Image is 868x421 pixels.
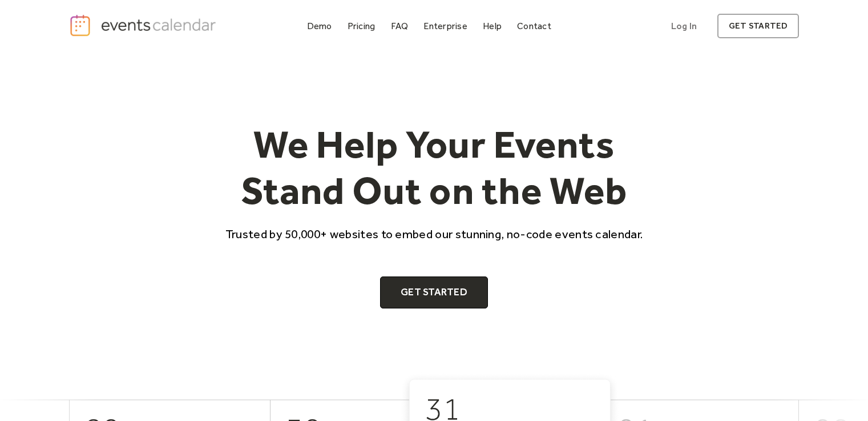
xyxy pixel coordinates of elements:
[660,14,708,38] a: Log In
[478,18,506,34] a: Help
[307,23,332,29] div: Demo
[419,18,471,34] a: Enterprise
[483,23,502,29] div: Help
[423,23,467,29] div: Enterprise
[517,23,551,29] div: Contact
[343,18,380,34] a: Pricing
[69,14,220,37] a: home
[717,14,799,38] a: get started
[302,18,337,34] a: Demo
[380,276,488,308] a: Get Started
[215,226,653,242] p: Trusted by 50,000+ websites to embed our stunning, no-code events calendar.
[215,121,653,214] h1: We Help Your Events Stand Out on the Web
[386,18,413,34] a: FAQ
[348,23,376,29] div: Pricing
[512,18,556,34] a: Contact
[391,23,409,29] div: FAQ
